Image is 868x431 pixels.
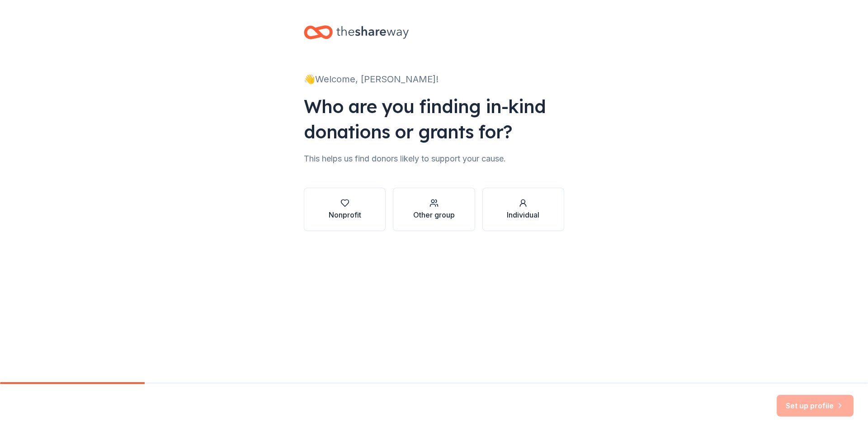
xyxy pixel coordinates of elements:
[304,152,564,166] div: This helps us find donors likely to support your cause.
[413,209,455,220] div: Other group
[329,209,361,220] div: Nonprofit
[507,209,539,220] div: Individual
[304,72,564,86] div: 👋 Welcome, [PERSON_NAME]!
[393,188,475,231] button: Other group
[304,94,564,144] div: Who are you finding in-kind donations or grants for?
[304,188,386,231] button: Nonprofit
[482,188,564,231] button: Individual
